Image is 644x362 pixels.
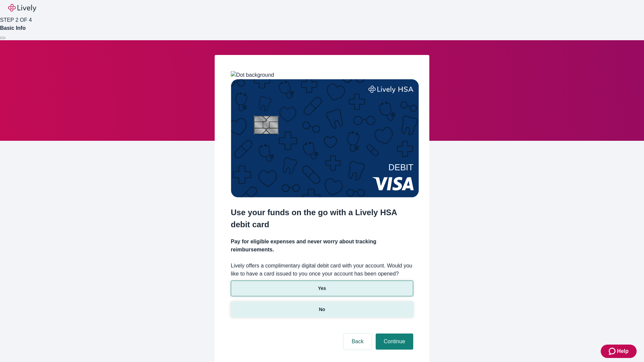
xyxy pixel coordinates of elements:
[319,306,325,313] p: No
[231,79,419,197] img: Debit card
[601,345,637,358] button: Zendesk support iconHelp
[343,334,372,350] button: Back
[609,347,617,355] svg: Zendesk support icon
[376,334,413,350] button: Continue
[617,347,629,355] span: Help
[318,285,326,292] p: Yes
[8,4,36,12] img: Lively
[231,302,413,317] button: No
[231,281,413,296] button: Yes
[231,206,413,231] h2: Use your funds on the go with a Lively HSA debit card
[231,262,413,278] label: Lively offers a complimentary digital debit card with your account. Would you like to have a card...
[231,238,413,254] h4: Pay for eligible expenses and never worry about tracking reimbursements.
[231,71,274,79] img: Dot background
